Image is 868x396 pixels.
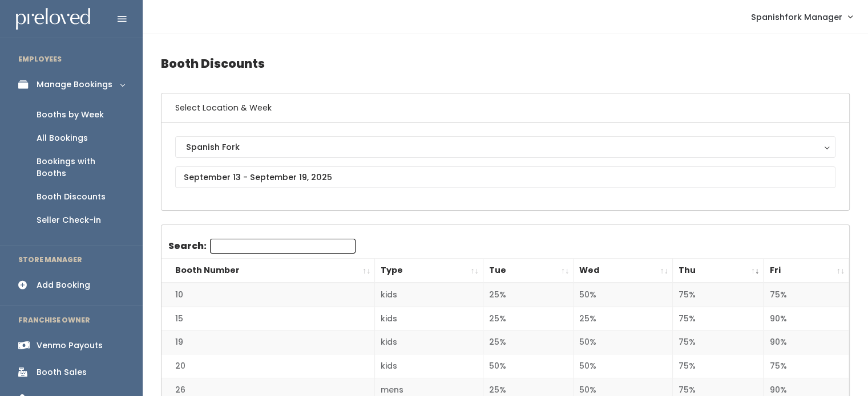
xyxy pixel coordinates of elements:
td: 25% [483,330,574,354]
th: Fri: activate to sort column ascending [764,259,849,283]
td: 75% [764,354,849,378]
td: 25% [483,283,574,307]
h6: Select Location & Week [162,93,849,123]
div: Bookings with Booths [37,156,124,179]
td: 20 [162,354,375,378]
th: Type: activate to sort column ascending [375,259,483,283]
td: kids [375,330,483,354]
div: Spanish Fork [186,141,825,153]
td: kids [375,307,483,330]
input: Search: [210,239,356,254]
td: 10 [162,283,375,307]
span: Spanishfork Manager [751,11,842,23]
div: All Bookings [37,132,88,144]
img: preloved logo [16,8,90,30]
td: 25% [574,307,672,330]
div: Venmo Payouts [37,340,103,352]
div: Booth Sales [37,366,87,378]
td: 19 [162,330,375,354]
td: 75% [672,307,764,330]
td: 75% [672,354,764,378]
td: kids [375,354,483,378]
th: Wed: activate to sort column ascending [574,259,672,283]
div: Booth Discounts [37,191,106,203]
td: 90% [764,307,849,330]
td: 75% [672,330,764,354]
div: Booths by Week [37,109,104,121]
th: Booth Number: activate to sort column ascending [162,259,375,283]
input: September 13 - September 19, 2025 [175,166,835,188]
td: 50% [574,283,672,307]
td: 25% [483,307,574,330]
div: Seller Check-in [37,214,101,226]
label: Search: [168,239,356,254]
td: 50% [574,330,672,354]
th: Thu: activate to sort column ascending [672,259,764,283]
button: Spanish Fork [175,136,835,158]
td: 90% [764,330,849,354]
td: 75% [672,283,764,307]
div: Manage Bookings [37,79,112,91]
td: kids [375,283,483,307]
td: 50% [574,354,672,378]
h4: Booth Discounts [161,48,850,79]
a: Spanishfork Manager [740,5,863,29]
td: 15 [162,307,375,330]
td: 50% [483,354,574,378]
td: 75% [764,283,849,307]
th: Tue: activate to sort column ascending [483,259,574,283]
div: Add Booking [37,279,90,291]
